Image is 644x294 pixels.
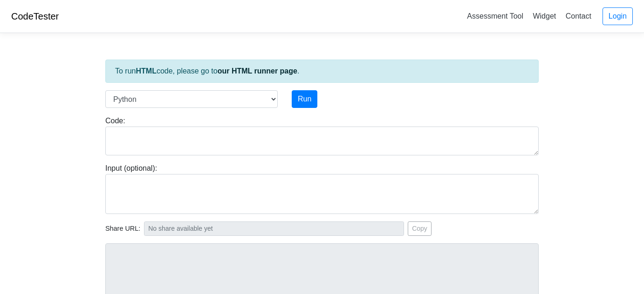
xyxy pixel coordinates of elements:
[603,7,633,25] a: Login
[463,8,527,24] a: Assessment Tool
[529,8,560,24] a: Widget
[144,221,404,236] input: No share available yet
[562,8,595,24] a: Contact
[98,163,546,214] div: Input (optional):
[98,115,546,155] div: Code:
[408,221,432,236] button: Copy
[11,11,59,21] a: CodeTester
[105,224,140,234] span: Share URL:
[218,67,297,75] a: our HTML runner page
[105,60,539,83] div: To run code, please go to .
[136,67,156,75] strong: HTML
[292,90,317,108] button: Run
